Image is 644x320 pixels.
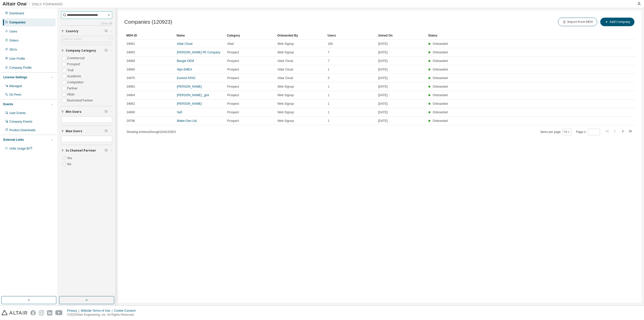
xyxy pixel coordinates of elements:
label: Yes [67,155,73,161]
span: Web Signup [277,85,294,89]
a: Clear all [61,21,112,25]
span: Onboarded [433,76,448,80]
span: 29796 [127,119,135,123]
span: Company Category [66,49,96,53]
div: Click to select [61,36,112,42]
span: 34969 [127,59,135,63]
span: Clear filter [105,149,108,153]
span: [DATE] [378,102,388,106]
div: Events [3,102,13,106]
span: 34975 [127,76,135,80]
a: [PERSON_NAME] [177,102,202,105]
div: Name [177,31,223,40]
span: Prospect [227,67,239,72]
div: Onboarded By [277,31,324,40]
div: Website Terms of Use [81,309,114,313]
div: Privacy [67,309,81,313]
span: 1 [328,93,330,97]
span: [DATE] [378,42,388,46]
span: 5 [328,76,330,80]
span: 34960 [127,67,135,72]
button: 10 [563,130,570,134]
span: [DATE] [378,76,388,80]
div: MDH ID [126,31,173,40]
div: On Prem [9,93,21,97]
button: Import from MDH [558,18,597,26]
button: Max Users [61,126,112,137]
label: Restricted Partner [67,97,94,103]
span: Prospect [227,59,239,63]
span: 34953 [127,50,135,54]
span: Prospect [227,85,239,89]
label: Academic [67,73,82,79]
span: Onboarded [433,119,448,123]
label: No [67,161,72,167]
span: 34964 [127,93,135,97]
a: Everest APAC [177,76,196,80]
img: altair_logo.svg [2,310,27,315]
span: 165 [328,42,333,46]
img: facebook.svg [30,310,36,315]
span: Prospect [227,110,239,114]
span: Altair Cloud [277,59,293,63]
p: © 2025 Altair Engineering, Inc. All Rights Reserved. [67,313,139,317]
div: Managed [9,84,22,88]
a: [PERSON_NAME] [177,85,202,88]
span: 34990 [127,110,135,114]
span: Country [66,29,78,33]
span: Max Users [66,129,82,133]
span: Onboarded [433,93,448,97]
span: Onboarded [433,51,448,54]
img: Altair One [3,2,65,7]
span: Prospect [227,102,239,106]
div: User Events [9,111,26,115]
span: 1 [328,119,330,123]
span: Prospect [227,93,239,97]
span: Web Signup [277,50,294,54]
div: Product Downloads [9,128,35,132]
div: SKUs [9,48,17,52]
span: [DATE] [378,119,388,123]
a: Altair Cloud [177,42,192,46]
span: Showing entries 1 through 10 of 120923 [127,130,176,134]
div: Category [227,31,273,40]
label: Competitor [67,79,85,85]
a: Alps EMEA [177,68,192,71]
span: Min Users [66,110,82,114]
span: Companies (120923) [124,19,172,25]
span: 1 [328,67,330,72]
label: Altair [67,91,76,97]
div: Companies [9,20,26,24]
span: Onboarded [433,42,448,46]
span: Onboarded [433,68,448,71]
a: Water-Gen Ltd. [177,119,197,123]
img: instagram.svg [39,310,44,315]
span: Onboarded [433,85,448,88]
span: Clear filter [105,129,108,133]
span: Page n. [576,129,600,135]
span: Web Signup [277,110,294,114]
label: Trial [67,67,74,73]
label: Prospect [67,61,81,67]
span: [DATE] [378,50,388,54]
label: Partner [67,85,79,91]
div: Company Profile [9,66,32,70]
div: Orders [9,39,19,43]
button: Add Company [600,18,634,26]
div: Users [9,29,17,33]
span: [DATE] [378,67,388,72]
span: [DATE] [378,59,388,63]
span: Clear filter [105,29,108,33]
span: Is Channel Partner [66,149,96,153]
span: Web Signup [277,93,294,97]
span: Onboarded [433,111,448,114]
img: youtube.svg [55,310,63,315]
span: [DATE] [378,110,388,114]
span: 7 [328,50,330,54]
div: Users [328,31,374,40]
span: 1 [328,110,330,114]
span: Onboarded [433,59,448,63]
a: [PERSON_NAME] PE Company [177,51,220,54]
span: Prospect [227,50,239,54]
button: Is Channel Partner [61,145,112,156]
